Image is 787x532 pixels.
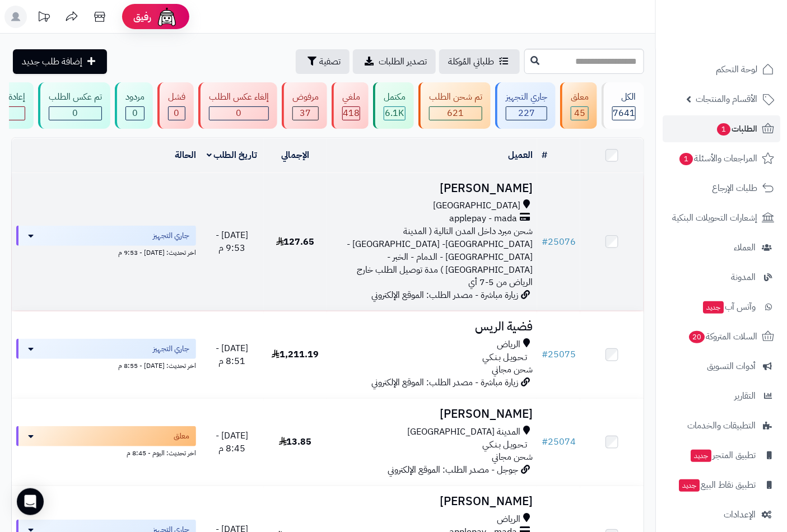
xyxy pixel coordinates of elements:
span: تـحـويـل بـنـكـي [482,438,527,451]
a: التقارير [663,382,780,409]
a: الإجمالي [281,148,309,162]
a: تطبيق المتجرجديد [663,442,780,469]
span: 0 [174,106,180,120]
span: [DATE] - 8:51 م [216,342,248,368]
a: الحالة [175,148,196,162]
a: معلق 45 [558,82,599,129]
span: 1 [679,153,693,165]
span: # [542,435,548,449]
span: 0 [132,106,138,120]
span: الطلبات [716,121,757,137]
a: السلات المتروكة20 [663,323,780,350]
span: جديد [679,479,700,492]
span: شحن مجاني [492,363,533,376]
span: 1,211.19 [272,348,319,361]
span: 0 [73,106,78,120]
span: تصفية [319,55,341,68]
button: تصفية [296,49,350,74]
div: 45 [571,107,588,120]
a: التطبيقات والخدمات [663,412,780,439]
div: 37 [293,107,318,120]
span: الرياض [497,338,520,351]
a: طلباتي المُوكلة [439,49,520,74]
div: ملغي [342,91,360,104]
span: المدونة [731,269,756,285]
a: إلغاء عكس الطلب 0 [196,82,280,129]
span: تطبيق نقاط البيع [678,477,756,493]
div: 0 [169,107,185,120]
span: جديد [703,301,724,314]
span: تصدير الطلبات [379,55,427,68]
a: مكتمل 6.1K [371,82,416,129]
span: الرياض [497,513,520,526]
span: تطبيق المتجر [690,447,756,463]
div: مرفوض [292,91,319,104]
span: طلبات الإرجاع [712,180,757,196]
a: إضافة طلب جديد [13,49,107,74]
a: #25075 [542,348,576,361]
span: [DATE] - 8:45 م [216,429,248,455]
a: # [542,148,547,162]
span: زيارة مباشرة - مصدر الطلب: الموقع الإلكتروني [371,288,518,302]
a: ملغي 418 [329,82,371,129]
h3: فضية الريس [332,320,533,333]
a: لوحة التحكم [663,56,780,83]
div: 0 [209,107,268,120]
a: فشل 0 [155,82,196,129]
div: مكتمل [384,91,406,104]
span: جوجل - مصدر الطلب: الموقع الإلكتروني [388,463,518,477]
span: applepay - mada [449,212,517,225]
span: 127.65 [276,235,315,249]
span: لوحة التحكم [716,62,757,77]
span: رفيق [133,10,151,24]
span: المدينة [GEOGRAPHIC_DATA] [407,426,520,438]
span: شحن مبرد داخل المدن التالية ( المدينة [GEOGRAPHIC_DATA]- [GEOGRAPHIC_DATA] - [GEOGRAPHIC_DATA] - ... [347,225,533,289]
span: معلق [174,431,189,442]
a: أدوات التسويق [663,353,780,380]
span: 20 [689,331,705,343]
span: # [542,348,548,361]
div: فشل [168,91,185,104]
a: تاريخ الطلب [207,148,258,162]
a: مرفوض 37 [280,82,329,129]
a: طلبات الإرجاع [663,175,780,202]
div: الكل [612,91,636,104]
span: شحن مجاني [492,450,533,464]
span: 0 [236,106,242,120]
h3: [PERSON_NAME] [332,495,533,508]
a: تحديثات المنصة [30,6,58,31]
a: الإعدادات [663,501,780,528]
span: الإعدادات [724,507,756,522]
span: 45 [574,106,585,120]
span: طلباتي المُوكلة [448,55,494,68]
span: إضافة طلب جديد [22,55,82,68]
div: اخر تحديث: [DATE] - 9:53 م [16,246,196,258]
a: #25076 [542,235,576,249]
div: 227 [506,107,547,120]
a: تم شحن الطلب 621 [416,82,493,129]
span: العملاء [734,240,756,255]
div: اخر تحديث: [DATE] - 8:55 م [16,359,196,371]
a: تصدير الطلبات [353,49,436,74]
a: العملاء [663,234,780,261]
span: المراجعات والأسئلة [678,151,757,166]
a: تم عكس الطلب 0 [36,82,113,129]
a: تطبيق نقاط البيعجديد [663,472,780,498]
span: جاري التجهيز [153,343,189,354]
a: مردود 0 [113,82,155,129]
span: 621 [448,106,464,120]
span: # [542,235,548,249]
span: [GEOGRAPHIC_DATA] [433,199,520,212]
span: [DATE] - 9:53 م [216,228,248,255]
div: Open Intercom Messenger [17,488,44,515]
h3: [PERSON_NAME] [332,182,533,195]
span: 6.1K [385,106,404,120]
div: 418 [343,107,360,120]
a: الطلبات1 [663,115,780,142]
span: 418 [343,106,360,120]
span: جاري التجهيز [153,230,189,241]
span: 227 [518,106,535,120]
div: مردود [125,91,145,104]
span: 7641 [613,106,635,120]
span: التطبيقات والخدمات [687,418,756,433]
